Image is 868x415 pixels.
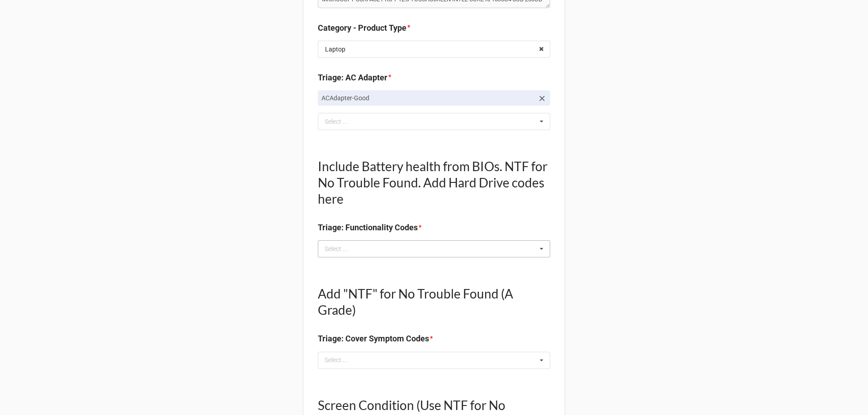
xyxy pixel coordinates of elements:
[318,285,550,318] h1: Add "NTF" for No Trouble Found (A Grade)
[318,158,550,207] h1: Include Battery health from BIOs. NTF for No Trouble Found. Add Hard Drive codes here
[318,332,429,345] label: Triage: Cover Symptom Codes
[322,244,361,254] div: Select ...
[318,71,387,84] label: Triage: AC Adapter
[318,221,418,234] label: Triage: Functionality Codes
[325,46,345,52] div: Laptop
[322,116,361,126] div: Select ...
[322,355,361,365] div: Select ...
[321,93,534,103] p: ACAdapter-Good
[318,22,406,34] label: Category - Product Type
